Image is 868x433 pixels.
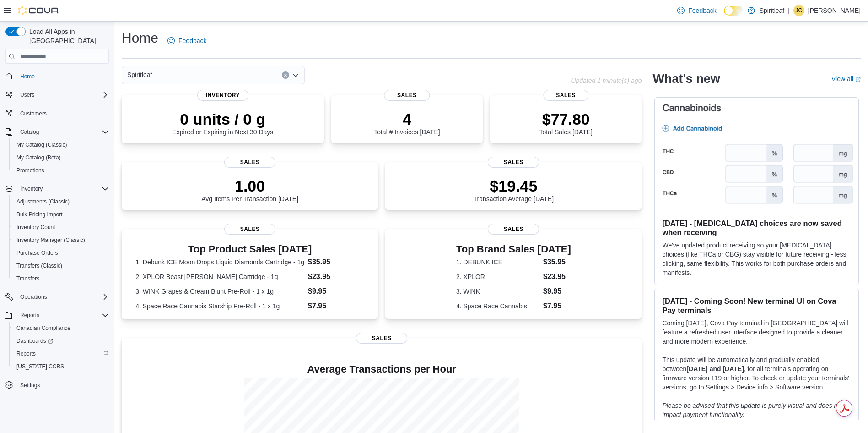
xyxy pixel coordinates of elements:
[2,107,113,120] button: Customers
[13,348,109,359] span: Reports
[13,260,66,271] a: Transfers (Classic)
[16,379,109,391] span: Settings
[13,165,48,176] a: Promotions
[308,301,364,312] dd: $7.95
[9,195,113,208] button: Adjustments (Classic)
[16,310,43,321] button: Reports
[9,151,113,164] button: My Catalog (Beta)
[456,272,539,281] dt: 2. XPLOR
[724,6,743,16] input: Dark Mode
[16,236,85,244] span: Inventory Manager (Classic)
[135,244,364,255] h3: Top Product Sales [DATE]
[13,235,109,246] span: Inventory Manager (Classic)
[9,272,113,285] button: Transfers
[13,273,109,284] span: Transfers
[662,355,851,392] p: This update will be automatically and gradually enabled between , for all terminals operating on ...
[129,364,634,375] h4: Average Transactions per Hour
[9,164,113,177] button: Promotions
[456,301,539,311] dt: 4. Space Race Cannabis
[9,322,113,334] button: Canadian Compliance
[16,291,109,302] span: Operations
[135,287,304,296] dt: 3. WINK Grapes & Cream Blunt Pre-Roll - 1 x 1g
[543,301,571,312] dd: $7.95
[26,27,109,45] span: Load All Apps in [GEOGRAPHIC_DATA]
[374,110,440,128] p: 4
[662,241,851,277] p: We've updated product receiving so your [MEDICAL_DATA] choices (like THCa or CBG) stay visible fo...
[5,66,109,416] nav: Complex example
[539,110,593,128] p: $77.80
[16,183,46,194] button: Inventory
[9,208,113,221] button: Bulk Pricing Import
[292,71,299,79] button: Open list of options
[16,71,38,82] a: Home
[13,222,59,233] a: Inventory Count
[16,198,70,205] span: Adjustments (Classic)
[13,247,109,258] span: Purchase Orders
[16,167,44,174] span: Promotions
[16,310,109,321] span: Reports
[13,273,43,284] a: Transfers
[760,5,784,16] p: Spiritleaf
[16,108,109,119] span: Customers
[2,309,113,322] button: Reports
[16,380,43,391] a: Settings
[16,337,53,345] span: Dashboards
[13,335,57,346] a: Dashboards
[831,75,861,82] a: View allExternal link
[456,244,571,255] h3: Top Brand Sales [DATE]
[308,257,364,268] dd: $35.95
[13,335,109,346] span: Dashboards
[16,126,43,137] button: Catalog
[135,258,304,267] dt: 1. Debunk ICE Moon Drops Liquid Diamonds Cartridge - 1g
[16,154,61,161] span: My Catalog (Beta)
[13,196,109,207] span: Adjustments (Classic)
[16,249,58,257] span: Purchase Orders
[2,290,113,303] button: Operations
[474,177,554,203] div: Transaction Average [DATE]
[16,183,109,194] span: Inventory
[724,16,724,16] span: Dark Mode
[16,324,70,332] span: Canadian Compliance
[18,6,59,15] img: Cova
[13,361,68,372] a: [US_STATE] CCRS
[13,152,65,163] a: My Catalog (Beta)
[16,141,67,148] span: My Catalog (Classic)
[543,271,571,282] dd: $23.95
[13,152,109,163] span: My Catalog (Beta)
[488,157,539,168] span: Sales
[2,126,113,138] button: Catalog
[16,70,109,82] span: Home
[122,29,158,47] h1: Home
[13,222,109,233] span: Inventory Count
[164,32,210,50] a: Feedback
[20,73,35,80] span: Home
[308,271,364,282] dd: $23.95
[20,293,47,301] span: Operations
[20,185,43,192] span: Inventory
[456,287,539,296] dt: 3. WINK
[356,333,407,344] span: Sales
[13,260,109,271] span: Transfers (Classic)
[20,312,39,319] span: Reports
[13,209,66,220] a: Bulk Pricing Import
[662,296,851,315] h3: [DATE] - Coming Soon! New terminal UI on Cova Pay terminals
[796,5,803,16] span: JC
[9,259,113,272] button: Transfers (Classic)
[282,71,289,79] button: Clear input
[224,157,275,168] span: Sales
[16,89,109,100] span: Users
[16,262,62,269] span: Transfers (Classic)
[13,196,73,207] a: Adjustments (Classic)
[13,323,74,334] a: Canadian Compliance
[9,234,113,247] button: Inventory Manager (Classic)
[456,258,539,267] dt: 1. DEBUNK ICE
[197,90,248,101] span: Inventory
[9,138,113,151] button: My Catalog (Classic)
[16,211,63,218] span: Bulk Pricing Import
[201,177,298,203] div: Avg Items Per Transaction [DATE]
[13,361,109,372] span: Washington CCRS
[13,139,109,150] span: My Catalog (Classic)
[20,128,39,136] span: Catalog
[16,363,64,370] span: [US_STATE] CCRS
[9,221,113,234] button: Inventory Count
